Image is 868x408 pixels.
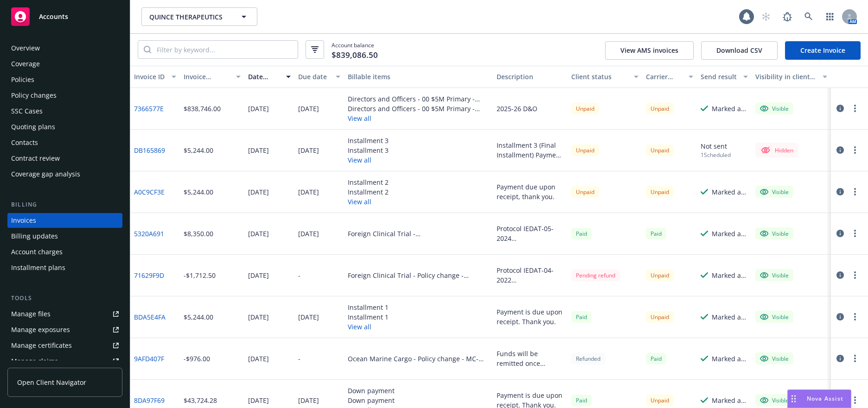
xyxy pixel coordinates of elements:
div: Manage files [11,307,51,321]
span: Open Client Navigator [17,377,86,387]
div: Account charges [11,245,63,259]
button: Invoice ID [130,66,180,88]
div: Down payment [348,386,395,395]
button: Description [493,66,568,88]
a: BDA5E4FA [134,312,166,322]
button: Visibility in client dash [752,66,831,88]
div: [DATE] [298,229,319,239]
span: Accounts [39,13,68,20]
div: Unpaid [571,186,599,198]
a: Report a Bug [778,7,797,26]
a: Billing updates [7,229,122,244]
button: Billable items [344,66,493,88]
div: Unpaid [646,144,674,156]
button: Invoice amount [180,66,244,88]
div: [DATE] [248,312,269,322]
div: [DATE] [298,395,319,405]
div: Unpaid [571,103,599,114]
div: [DATE] [298,145,319,155]
div: [DATE] [298,104,319,113]
a: Manage certificates [7,338,122,353]
span: $839,086.50 [332,49,378,61]
div: $5,244.00 [184,187,213,197]
div: Marked as sent [712,187,748,197]
button: Client status [568,66,642,88]
a: 9AFD407F [134,354,164,364]
div: Date issued [248,72,280,82]
div: - [298,270,300,280]
div: Directors and Officers - 00 $5M Primary - [GEOGRAPHIC_DATA] - 8263-4816 - [GEOGRAPHIC_DATA] [348,104,489,113]
div: Coverage gap analysis [11,167,80,182]
a: SSC Cases [7,104,122,119]
div: Protocol IEDAT-04-2022 [GEOGRAPHIC_DATA] - Cancellation Funds will be remitted once received by t... [497,265,564,285]
div: Marked as sent [712,312,748,322]
div: SSC Cases [11,104,43,119]
a: Invoices [7,213,122,228]
div: [DATE] [298,312,319,322]
div: Visible [760,229,789,238]
div: [DATE] [248,187,269,197]
div: Invoices [11,213,36,228]
div: Quoting plans [11,119,55,134]
a: DB165869 [134,145,165,155]
div: Visible [760,313,789,321]
div: Unpaid [646,395,674,406]
button: View AMS invoices [605,41,694,60]
div: Pending refund [571,270,620,281]
div: Visible [760,188,789,196]
div: Protocol IEDAT-05-2024 [GEOGRAPHIC_DATA] Payment due upon receipt. Thank you. [497,224,564,243]
div: Visible [760,104,789,113]
span: Manage exposures [7,322,122,337]
svg: Search [144,46,151,53]
div: $8,350.00 [184,229,213,239]
a: Overview [7,41,122,56]
span: Nova Assist [807,395,843,402]
div: Marked as sent [712,354,748,364]
div: Manage certificates [11,338,72,353]
button: QUINCE THERAPEUTICS [141,7,257,26]
a: 7366577E [134,104,164,113]
div: [DATE] [248,354,269,364]
div: Paid [646,228,666,239]
button: Date issued [244,66,294,88]
button: View all [348,113,489,123]
span: Paid [646,353,666,364]
div: Policy changes [11,88,57,103]
button: Download CSV [701,41,778,60]
div: Billing updates [11,229,58,244]
div: Manage exposures [11,322,70,337]
div: Billing [7,200,122,209]
div: [DATE] [248,395,269,405]
button: Nova Assist [787,389,851,408]
button: View all [348,197,389,207]
div: Due date [298,72,330,82]
div: Payment is due upon receipt. Thank you. [497,307,564,326]
div: -$1,712.50 [184,270,216,280]
span: Paid [571,395,592,406]
div: Tools [7,294,122,303]
div: Carrier status [646,72,683,82]
div: -$976.00 [184,354,210,364]
div: Visible [760,271,789,279]
div: Unpaid [571,144,599,156]
div: Client status [571,72,628,82]
a: Account charges [7,245,122,259]
a: 5320A691 [134,229,164,239]
a: Manage claims [7,354,122,369]
div: $43,724.28 [184,395,217,405]
a: A0C9CF3E [134,187,165,197]
div: Visible [760,354,789,363]
div: [DATE] [248,145,269,155]
div: [DATE] [298,187,319,197]
div: Installment 2 [348,187,389,197]
a: 71629F9D [134,270,164,280]
a: Quoting plans [7,119,122,134]
div: Installment 3 (Final Installment) Payment due upon receipt, thank you. [497,140,564,160]
div: Refunded [571,353,605,364]
input: Filter by keyword... [151,41,298,58]
span: QUINCE THERAPEUTICS [149,12,230,22]
div: Billable items [348,72,489,82]
div: Description [497,72,564,82]
div: Coverage [11,56,40,71]
div: - [298,354,300,364]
